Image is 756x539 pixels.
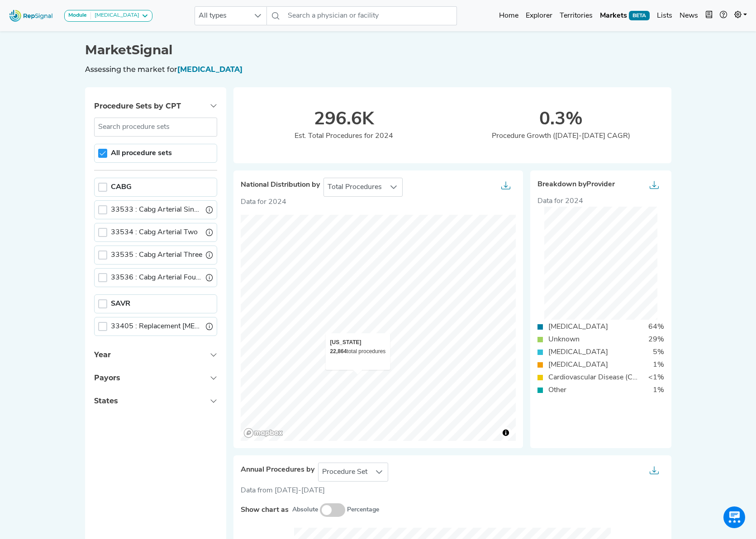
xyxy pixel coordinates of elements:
a: News [676,7,702,25]
label: Show chart as [241,505,289,515]
strong: Module [68,13,87,18]
small: Absolute [292,505,318,515]
p: Data for 2024 [241,197,516,208]
small: Percentage [347,505,379,515]
button: Export as... [496,178,516,196]
div: [MEDICAL_DATA] [91,12,139,19]
button: Payors [85,366,226,389]
button: Year [85,343,226,366]
span: Year [94,350,111,359]
span: States [94,397,118,405]
div: Data for 2024 [537,196,664,207]
span: [MEDICAL_DATA] [177,65,242,74]
a: Territories [556,7,596,25]
button: Procedure Sets by CPT [85,95,226,118]
span: Payors [94,374,120,382]
span: Annual Procedures by [241,466,314,474]
canvas: Map [241,215,516,441]
span: Total Procedures [324,178,385,196]
a: Home [495,7,522,25]
label: All procedure sets [111,148,172,159]
span: Est. Total Procedures for 2024 [295,132,393,140]
h6: Assessing the market for [85,65,671,74]
input: Search procedure sets [94,118,217,137]
span: 22,864 [330,348,347,355]
label: Cabg Arterial Two [111,227,198,238]
button: Export as... [644,463,664,481]
a: Mapbox logo [243,428,283,438]
span: Provider [586,181,615,188]
div: [MEDICAL_DATA] [543,322,613,332]
button: Module[MEDICAL_DATA] [64,10,152,22]
span: BETA [629,11,650,20]
label: SAVR [111,298,130,309]
span: Toggle attribution [503,428,509,438]
div: Unknown [543,334,585,345]
p: total procedures [330,347,385,356]
input: Search a physician or facility [284,6,457,25]
div: [MEDICAL_DATA] [543,347,613,358]
span: Procedure Sets by CPT [94,102,181,110]
button: Toggle attribution [500,427,511,438]
a: MarketsBETA [596,7,653,25]
div: [US_STATE] [330,338,385,347]
div: [MEDICAL_DATA] [543,359,613,370]
span: Procedure Set [319,463,371,481]
div: Other [543,385,572,396]
label: Cabg Arterial Four Or More [111,272,202,283]
button: Export as... [644,178,664,196]
div: 5% [647,347,670,358]
a: Explorer [522,7,556,25]
span: All types [195,7,249,25]
span: Breakdown by [537,180,615,189]
div: 1% [647,359,670,370]
span: Procedure Growth ([DATE]-[DATE] CAGR) [492,132,630,140]
div: 29% [643,334,670,345]
label: CABG [111,182,132,193]
button: States [85,389,226,412]
h1: MarketSignal [85,43,671,58]
div: Data from [DATE]-[DATE] [241,485,664,496]
label: Cabg Arterial Three [111,250,202,260]
div: Cardiovascular Disease (Cardiology) [543,372,643,383]
label: Cabg Arterial Single [111,204,202,215]
span: National Distribution by [241,181,320,189]
div: 296.6K [235,109,452,131]
a: Lists [653,7,676,25]
button: Intel Book [702,7,716,25]
div: <1% [643,372,670,383]
label: Replacement Aortic Valve Opn [111,321,202,332]
div: 0.3% [452,109,670,131]
div: 1% [647,385,670,396]
div: 64% [643,322,670,332]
